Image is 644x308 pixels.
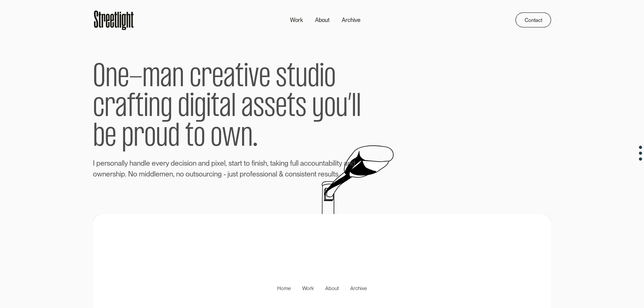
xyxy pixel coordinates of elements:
[137,158,141,169] span: n
[115,93,127,122] span: a
[302,285,314,292] div: Work
[319,158,323,169] span: n
[156,122,168,152] span: u
[146,169,150,180] span: d
[145,169,146,180] span: i
[284,158,288,169] span: g
[241,93,253,122] span: a
[308,158,311,169] span: c
[228,169,229,180] span: j
[199,169,203,180] span: o
[284,14,309,26] a: Work
[187,158,189,169] span: i
[171,158,175,169] span: d
[154,169,156,180] span: l
[93,63,105,93] span: O
[248,63,259,93] span: v
[332,169,333,180] span: l
[150,169,154,180] span: d
[256,169,260,180] span: s
[105,63,118,93] span: n
[225,158,227,169] span: ,
[295,93,307,122] span: s
[203,169,207,180] span: u
[324,63,336,93] span: o
[318,169,320,180] span: r
[348,158,351,169] span: n
[93,93,104,122] span: c
[222,122,241,152] span: w
[114,158,118,169] span: n
[144,122,156,152] span: o
[287,93,295,122] span: t
[311,169,314,180] span: n
[238,158,240,169] span: r
[93,122,105,152] span: b
[301,169,305,180] span: s
[263,169,264,180] span: i
[190,93,194,122] span: i
[329,158,333,169] span: b
[516,13,551,27] a: Contact
[305,169,307,180] span: t
[128,169,133,180] span: N
[198,158,202,169] span: a
[209,169,213,180] span: c
[219,93,231,122] span: a
[218,169,222,180] span: g
[263,158,267,169] span: h
[172,63,184,93] span: n
[97,169,102,180] span: w
[290,158,292,169] span: f
[315,16,330,24] div: About
[135,93,144,122] span: t
[184,158,187,169] span: s
[252,169,256,180] span: e
[233,169,236,180] span: s
[202,158,206,169] span: n
[290,16,303,24] div: Work
[160,169,165,180] span: m
[246,169,250,180] span: o
[276,158,279,169] span: k
[319,63,324,93] span: i
[296,158,297,169] span: l
[100,158,104,169] span: e
[311,158,315,169] span: o
[253,122,258,152] span: .
[133,158,137,169] span: a
[270,158,272,169] span: t
[339,158,342,169] span: y
[214,169,218,180] span: n
[121,169,125,180] span: p
[125,169,126,180] span: .
[335,158,337,169] span: i
[176,169,180,180] span: n
[183,158,184,169] span: i
[240,158,242,169] span: t
[224,158,225,169] span: l
[319,283,344,293] a: About
[152,158,156,169] span: e
[307,169,311,180] span: e
[335,169,338,180] span: s
[118,63,129,93] span: e
[333,169,335,180] span: t
[255,158,259,169] span: n
[244,169,246,180] span: r
[246,158,250,169] span: o
[338,169,340,180] span: .
[297,158,299,169] span: l
[195,169,199,180] span: s
[272,158,276,169] span: a
[217,158,220,169] span: x
[220,158,224,169] span: e
[293,169,296,180] span: n
[352,93,356,122] span: l
[178,93,190,122] span: d
[122,158,123,169] span: l
[312,93,324,122] span: y
[254,158,255,169] span: i
[259,158,260,169] span: i
[241,122,253,152] span: n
